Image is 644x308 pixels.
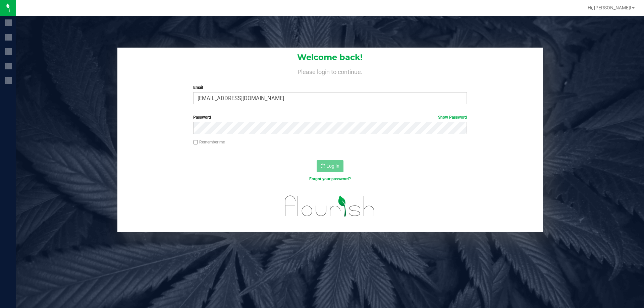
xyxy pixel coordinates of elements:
[588,5,631,10] span: Hi, [PERSON_NAME]!
[193,115,211,120] span: Password
[277,189,383,223] img: flourish_logo.svg
[193,139,225,145] label: Remember me
[117,67,543,75] h4: Please login to continue.
[309,177,351,181] a: Forgot your password?
[438,115,467,120] a: Show Password
[317,160,343,172] button: Log In
[117,53,543,62] h1: Welcome back!
[326,163,339,169] span: Log In
[193,84,467,90] label: Email
[193,140,198,145] input: Remember me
